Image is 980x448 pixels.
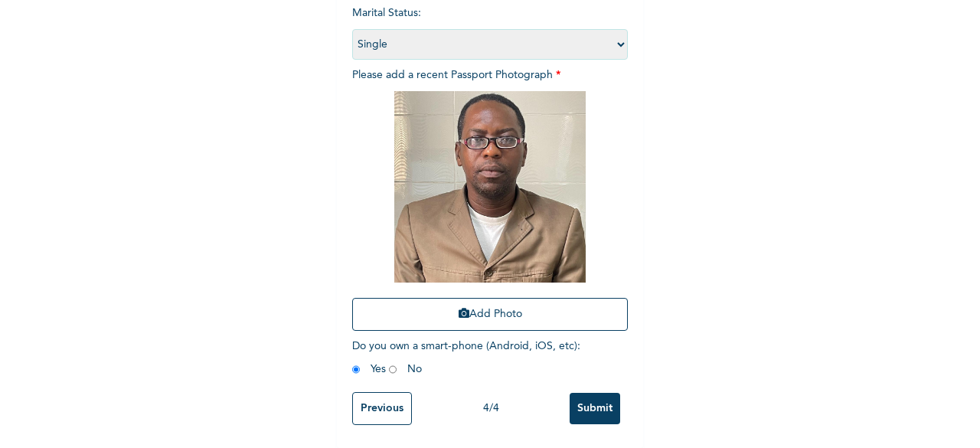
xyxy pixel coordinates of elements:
[352,392,412,425] input: Previous
[412,401,570,417] div: 4 / 4
[394,91,586,283] img: Crop
[570,393,620,424] input: Submit
[352,8,628,50] span: Marital Status :
[352,70,628,338] span: Please add a recent Passport Photograph
[352,298,628,331] button: Add Photo
[352,341,580,374] span: Do you own a smart-phone (Android, iOS, etc) : Yes No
